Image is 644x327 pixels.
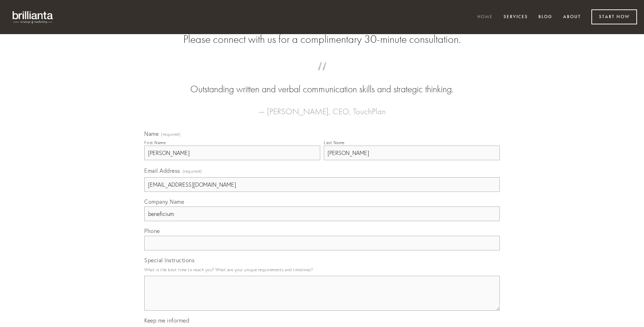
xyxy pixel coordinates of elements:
[591,9,637,24] a: Start Now
[144,265,500,274] p: What is the best time to reach you? What are your unique requirements and timelines?
[155,69,489,83] span: “
[183,166,202,176] span: (required)
[473,11,497,23] a: Home
[559,11,585,23] a: About
[161,132,181,137] span: (required)
[324,140,345,145] div: Last Name
[144,130,159,137] span: Name
[534,11,557,23] a: Blog
[499,11,532,23] a: Services
[144,140,166,145] div: First Name
[144,33,500,46] h2: Please connect with us for a complimentary 30-minute consultation.
[155,69,489,96] blockquote: Outstanding written and verbal communication skills and strategic thinking.
[144,167,180,174] span: Email Address
[144,317,189,324] span: Keep me informed
[144,198,184,205] span: Company Name
[7,7,59,27] img: brillianta - research, strategy, marketing
[144,227,160,234] span: Phone
[155,96,489,118] figcaption: — [PERSON_NAME], CEO, TouchPlan
[144,257,194,264] span: Special Instructions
